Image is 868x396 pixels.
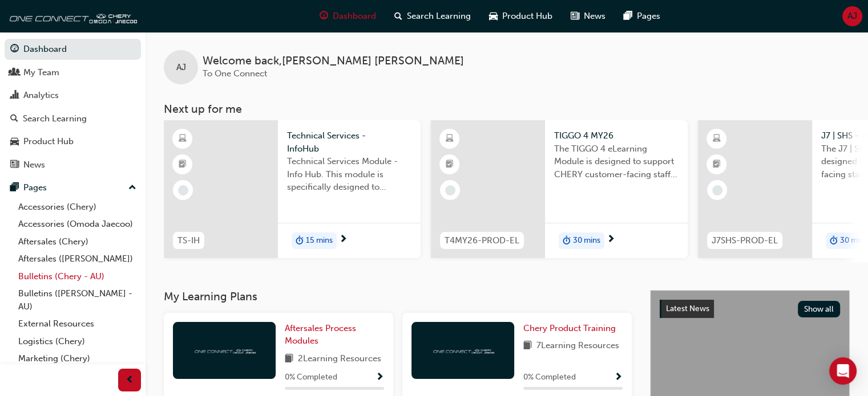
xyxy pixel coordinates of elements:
[5,154,141,175] a: News
[713,157,721,172] span: booktick-icon
[523,339,532,353] span: book-icon
[829,357,857,385] div: Open Intercom Messenger
[446,132,454,146] span: learningResourceType_ELEARNING-icon
[23,89,59,102] div: Analytics
[285,352,293,366] span: book-icon
[287,129,411,155] span: Technical Services - InfoHub
[10,183,19,193] span: pages-icon
[179,132,187,146] span: learningResourceType_ELEARNING-icon
[637,10,660,23] span: Pages
[446,157,454,172] span: booktick-icon
[164,120,421,258] a: TS-IHTechnical Services - InfoHubTechnical Services Module - Info Hub. This module is specificall...
[536,339,619,353] span: 7 Learning Resources
[5,39,141,60] a: Dashboard
[480,5,562,28] a: car-iconProduct Hub
[523,323,616,333] span: Chery Product Training
[23,181,47,194] div: Pages
[554,142,679,181] span: The TIGGO 4 eLearning Module is designed to support CHERY customer-facing staff with the product ...
[14,333,141,350] a: Logistics (Chery)
[287,155,411,194] span: Technical Services Module - Info Hub. This module is specifically designed to address the require...
[10,68,19,78] span: people-icon
[126,373,134,387] span: prev-icon
[614,373,623,383] span: Show Progress
[407,10,471,23] span: Search Learning
[14,350,141,368] a: Marketing (Chery)
[489,9,498,23] span: car-icon
[193,345,256,356] img: oneconnect
[333,10,376,23] span: Dashboard
[624,9,632,23] span: pages-icon
[523,322,620,335] a: Chery Product Training
[164,290,632,303] h3: My Learning Plans
[10,160,19,170] span: news-icon
[666,304,709,313] span: Latest News
[23,158,45,172] div: News
[431,120,688,258] a: T4MY26-PROD-ELTIGGO 4 MY26The TIGGO 4 eLearning Module is designed to support CHERY customer-faci...
[5,177,141,198] button: Pages
[296,234,304,248] span: duration-icon
[10,44,19,55] span: guage-icon
[203,68,267,79] span: To One Connect
[298,352,381,366] span: 2 Learning Resources
[847,10,857,23] span: AJ
[712,185,722,195] span: learningRecordVerb_NONE-icon
[178,185,188,195] span: learningRecordVerb_NONE-icon
[571,9,579,23] span: news-icon
[6,5,137,27] img: oneconnect
[14,315,141,333] a: External Resources
[5,85,141,106] a: Analytics
[14,215,141,233] a: Accessories (Omoda Jaecoo)
[615,5,669,28] a: pages-iconPages
[842,6,862,26] button: AJ
[285,323,356,346] span: Aftersales Process Modules
[562,5,615,28] a: news-iconNews
[203,55,464,68] span: Welcome back , [PERSON_NAME] [PERSON_NAME]
[5,108,141,129] a: Search Learning
[339,235,348,245] span: next-icon
[10,137,19,147] span: car-icon
[14,250,141,268] a: Aftersales ([PERSON_NAME])
[306,234,333,247] span: 15 mins
[713,132,721,146] span: learningResourceType_ELEARNING-icon
[840,234,867,247] span: 30 mins
[830,234,838,248] span: duration-icon
[523,371,576,384] span: 0 % Completed
[285,371,337,384] span: 0 % Completed
[176,61,186,74] span: AJ
[376,373,384,383] span: Show Progress
[614,370,623,385] button: Show Progress
[554,129,679,142] span: TIGGO 4 MY26
[23,135,74,148] div: Product Hub
[10,91,19,101] span: chart-icon
[385,5,480,28] a: search-iconSearch Learning
[607,235,615,245] span: next-icon
[394,9,402,23] span: search-icon
[14,268,141,285] a: Bulletins (Chery - AU)
[10,114,18,124] span: search-icon
[23,66,59,79] div: My Team
[584,10,605,23] span: News
[563,234,571,248] span: duration-icon
[179,157,187,172] span: booktick-icon
[5,131,141,152] a: Product Hub
[660,300,840,318] a: Latest NewsShow all
[146,103,868,116] h3: Next up for me
[320,9,328,23] span: guage-icon
[431,345,494,356] img: oneconnect
[5,62,141,83] a: My Team
[14,285,141,315] a: Bulletins ([PERSON_NAME] - AU)
[376,370,384,385] button: Show Progress
[5,36,141,177] button: DashboardMy TeamAnalyticsSearch LearningProduct HubNews
[445,185,455,195] span: learningRecordVerb_NONE-icon
[14,233,141,251] a: Aftersales (Chery)
[285,322,384,348] a: Aftersales Process Modules
[23,112,87,125] div: Search Learning
[502,10,552,23] span: Product Hub
[128,181,136,195] span: up-icon
[14,198,141,216] a: Accessories (Chery)
[445,234,519,247] span: T4MY26-PROD-EL
[310,5,385,28] a: guage-iconDashboard
[712,234,778,247] span: J7SHS-PROD-EL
